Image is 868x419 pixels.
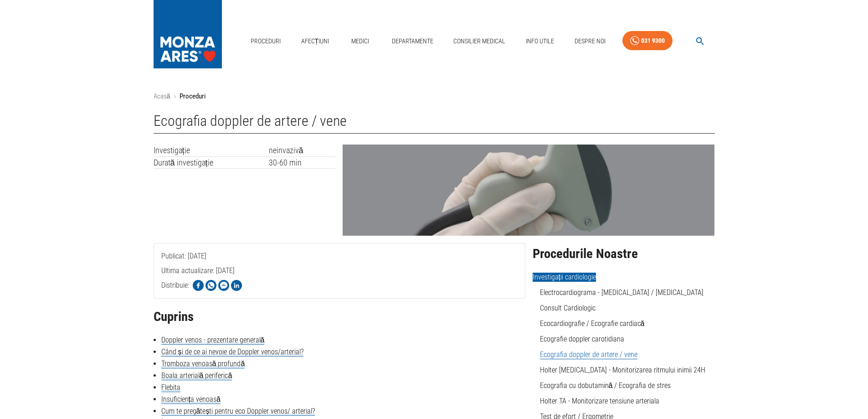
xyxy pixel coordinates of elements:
a: Cum te pregătești pentru eco Doppler venos/ arterial? [161,407,315,416]
img: Share on Facebook Messenger [218,280,229,291]
h2: Procedurile Noastre [533,247,715,261]
a: Când și de ce ai nevoie de Doppler venos/arterial? [161,347,303,357]
a: Tromboza venoasă profundă [161,359,245,368]
a: Insuficiența venoasă [161,395,221,404]
a: Consilier Medical [450,32,509,51]
img: Share on LinkedIn [231,280,242,291]
div: 031 9300 [641,35,665,47]
a: Afecțiuni [298,32,333,51]
td: neinvazivă [269,145,336,156]
a: Ecografie doppler carotidiana [540,335,624,343]
a: Medici [346,32,375,51]
h2: Cuprins [154,310,525,324]
a: Consult Cardiologic [540,304,596,312]
img: Share on Facebook [193,280,204,291]
span: Ultima actualizare: [DATE] [161,266,235,311]
a: Info Utile [522,32,558,51]
h1: Ecografia doppler de artere / vene [154,113,715,134]
td: Durată investigație [154,156,269,169]
nav: breadcrumb [154,91,715,102]
a: 031 9300 [622,31,673,51]
span: Investigații cardiologie [533,273,596,282]
a: Doppler venos - prezentare generală [161,336,265,345]
a: Acasă [154,92,170,100]
img: Share on WhatsApp [205,280,216,291]
a: Boala arterială periferică [161,371,232,380]
a: Departamente [388,32,437,51]
a: Ecocardiografie / Ecografie cardiacă [540,319,645,328]
p: Proceduri [180,91,205,102]
img: Ecografie doppler de artere sau vene | MONZA ARES [343,145,714,236]
a: Despre Noi [571,32,609,51]
span: Publicat: [DATE] [161,252,206,297]
a: Ecografia doppler de artere / vene [540,350,637,359]
a: Ecografia cu dobutamină / Ecografia de stres [540,381,671,390]
a: Proceduri [247,32,284,51]
a: Holter [MEDICAL_DATA] - Monitorizarea ritmului inimii 24H [540,366,705,374]
p: Distribuie: [161,280,189,291]
a: Holter TA - Monitorizare tensiune arteriala [540,397,659,405]
td: Investigație [154,145,269,156]
a: Electrocardiograma - [MEDICAL_DATA] / [MEDICAL_DATA] [540,288,704,297]
li: › [174,91,176,102]
td: 30-60 min [269,156,336,169]
a: Flebita [161,383,180,392]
